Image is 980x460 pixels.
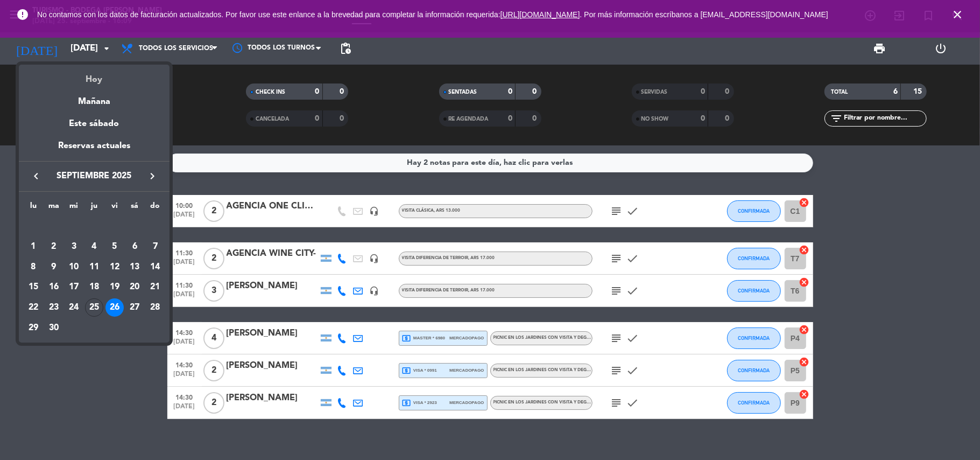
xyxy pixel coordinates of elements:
[24,238,43,256] div: 1
[104,236,125,257] td: 5 de septiembre de 2025
[19,65,170,87] div: Hoy
[125,258,144,276] div: 13
[44,200,64,217] th: martes
[146,298,164,317] div: 28
[45,258,63,276] div: 9
[145,236,165,257] td: 7 de septiembre de 2025
[23,297,44,318] td: 22 de septiembre de 2025
[85,238,103,256] div: 4
[65,238,83,256] div: 3
[23,216,165,236] td: SEP.
[145,257,165,277] td: 14 de septiembre de 2025
[44,297,64,318] td: 23 de septiembre de 2025
[44,257,64,277] td: 9 de septiembre de 2025
[146,258,164,276] div: 14
[125,236,145,257] td: 6 de septiembre de 2025
[23,277,44,297] td: 15 de septiembre de 2025
[23,200,44,217] th: lunes
[23,257,44,277] td: 8 de septiembre de 2025
[64,257,84,277] td: 10 de septiembre de 2025
[65,298,83,317] div: 24
[125,238,144,256] div: 6
[19,109,170,139] div: Este sábado
[64,200,84,217] th: miércoles
[105,238,124,256] div: 5
[84,297,104,318] td: 25 de septiembre de 2025
[30,170,43,183] i: keyboard_arrow_left
[24,258,43,276] div: 8
[143,169,162,183] button: keyboard_arrow_right
[44,277,64,297] td: 16 de septiembre de 2025
[23,318,44,338] td: 29 de septiembre de 2025
[45,298,63,317] div: 23
[85,258,103,276] div: 11
[24,319,43,337] div: 29
[45,278,63,296] div: 16
[145,297,165,318] td: 28 de septiembre de 2025
[24,298,43,317] div: 22
[23,236,44,257] td: 1 de septiembre de 2025
[125,298,144,317] div: 27
[125,200,145,217] th: sábado
[146,278,164,296] div: 21
[104,257,125,277] td: 12 de septiembre de 2025
[65,278,83,296] div: 17
[84,236,104,257] td: 4 de septiembre de 2025
[104,200,125,217] th: viernes
[19,87,170,109] div: Mañana
[105,298,124,317] div: 26
[44,236,64,257] td: 2 de septiembre de 2025
[64,297,84,318] td: 24 de septiembre de 2025
[146,170,159,183] i: keyboard_arrow_right
[84,200,104,217] th: jueves
[65,258,83,276] div: 10
[105,278,124,296] div: 19
[85,278,103,296] div: 18
[125,278,144,296] div: 20
[64,277,84,297] td: 17 de septiembre de 2025
[125,297,145,318] td: 27 de septiembre de 2025
[104,297,125,318] td: 26 de septiembre de 2025
[45,319,63,337] div: 30
[84,257,104,277] td: 11 de septiembre de 2025
[104,277,125,297] td: 19 de septiembre de 2025
[24,278,43,296] div: 15
[19,139,170,161] div: Reservas actuales
[26,169,46,183] button: keyboard_arrow_left
[84,277,104,297] td: 18 de septiembre de 2025
[145,200,165,217] th: domingo
[46,169,143,183] span: septiembre 2025
[85,298,103,317] div: 25
[125,257,145,277] td: 13 de septiembre de 2025
[145,277,165,297] td: 21 de septiembre de 2025
[146,238,164,256] div: 7
[45,238,63,256] div: 2
[44,318,64,338] td: 30 de septiembre de 2025
[105,258,124,276] div: 12
[125,277,145,297] td: 20 de septiembre de 2025
[64,236,84,257] td: 3 de septiembre de 2025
